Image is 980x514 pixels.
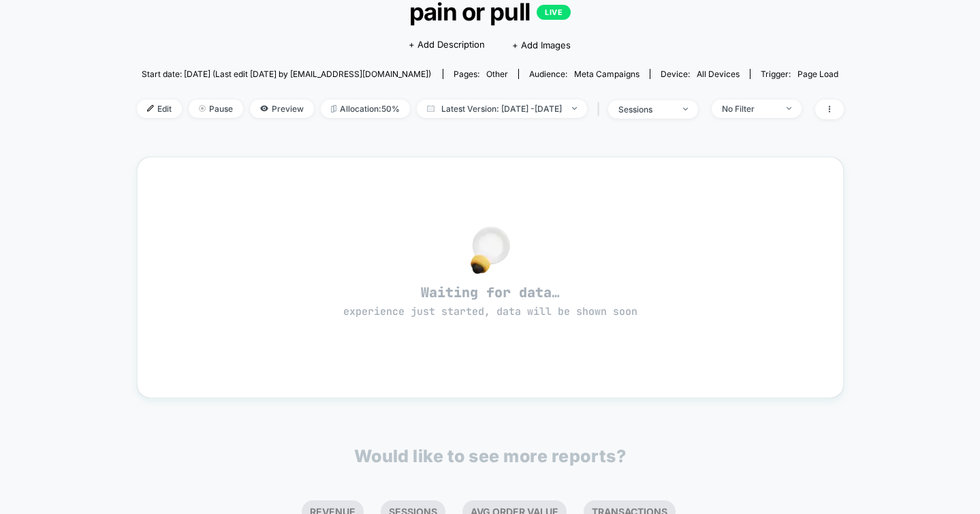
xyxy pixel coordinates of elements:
img: end [683,108,688,110]
span: Waiting for data… [161,284,819,319]
span: + Add Images [512,40,571,50]
span: Meta campaigns [574,69,639,79]
div: No Filter [722,104,776,114]
p: Would like to see more reports? [354,446,627,466]
img: end [572,107,577,110]
p: LIVE [537,5,571,20]
span: Latest Version: [DATE] - [DATE] [417,100,587,118]
span: Device: [650,69,750,79]
div: Audience: [529,69,639,79]
span: | [594,100,608,119]
img: calendar [427,105,434,112]
img: end [787,107,791,110]
span: Pause [189,100,243,118]
span: + Add Description [409,38,485,52]
span: other [486,69,508,79]
div: Pages: [454,69,508,79]
span: Allocation: 50% [321,100,410,118]
img: end [199,105,206,112]
span: Preview [250,100,314,118]
span: Page Load [797,69,838,79]
span: Start date: [DATE] (Last edit [DATE] by [EMAIL_ADDRESS][DOMAIN_NAME]) [142,69,431,79]
div: Trigger: [761,69,838,79]
img: edit [147,105,154,112]
div: sessions [618,104,673,115]
span: Edit [137,100,182,118]
span: experience just started, data will be shown soon [343,305,637,318]
img: no_data [471,226,510,274]
span: all devices [697,69,740,79]
img: rebalance [331,105,336,112]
